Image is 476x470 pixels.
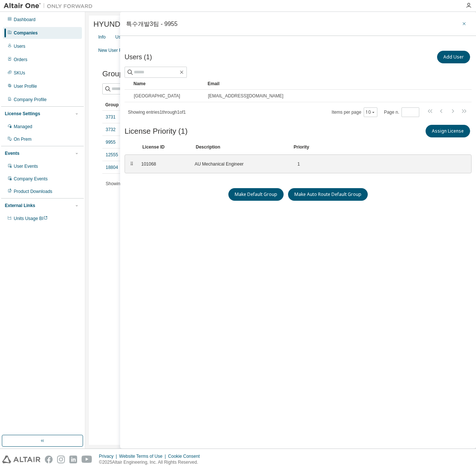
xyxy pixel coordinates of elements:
div: AU Mechanical Engineer [195,161,284,167]
span: [EMAIL_ADDRESS][DOMAIN_NAME] [208,93,283,99]
img: altair_logo.svg [2,456,40,463]
div: Product Downloads [14,189,52,194]
button: Assign License [426,125,470,137]
a: 18804 [106,164,118,170]
div: 101068 [141,161,186,167]
div: Name [133,78,202,90]
button: 10 [366,109,376,115]
span: Page n. [384,107,419,117]
div: Managed [14,124,32,130]
p: © 2025 Altair Engineering, Inc. All Rights Reserved. [99,459,204,466]
div: Events [5,150,19,156]
span: Items per page [332,107,377,117]
span: Showing entries 1 through 5 of 5 [106,181,163,186]
div: 1 [292,161,300,167]
div: Orders [14,57,27,63]
div: Cookie Consent [168,453,204,459]
img: linkedin.svg [69,456,77,463]
img: Altair One [4,2,96,10]
div: Companies [14,30,38,36]
div: SKUs [14,70,25,76]
a: 12555 [106,152,118,158]
span: [GEOGRAPHIC_DATA] [134,93,180,99]
div: Info [98,34,106,40]
div: Description [196,144,285,150]
img: facebook.svg [45,456,53,463]
div: Users [14,43,25,49]
div: Company Profile [14,97,47,103]
button: Add User [437,51,470,63]
div: ⠿ [129,161,134,167]
a: 9955 [106,139,116,145]
button: Make Default Group [228,188,284,201]
div: User Events [14,163,38,169]
span: Units Usage BI [14,216,48,221]
button: Make Auto Route Default Group [288,188,368,201]
div: Email [208,78,457,90]
a: 3732 [106,127,116,133]
span: Groups (5) [102,70,138,78]
span: Showing entries 1 through 1 of 1 [128,110,186,115]
div: On Prem [14,136,32,142]
a: 3731 [106,114,116,120]
div: Company Events [14,176,47,182]
div: New User Routing [98,47,134,53]
div: User Profile [14,83,37,89]
div: License ID [142,144,187,150]
div: Privacy [99,453,119,459]
div: Website Terms of Use [119,453,168,459]
span: HYUNDAI WIA CORPORATION - 4269 [93,20,225,29]
div: Dashboard [14,17,36,23]
span: Users (1) [125,53,152,61]
div: 특수개발3팀 - 9955 [126,21,178,27]
img: youtube.svg [82,456,92,463]
div: License Settings [5,111,40,117]
div: Priority [294,144,309,150]
div: Users [115,34,127,40]
div: Group ID [105,99,173,111]
div: External Links [5,203,35,209]
img: instagram.svg [57,456,65,463]
span: License Priority (1) [125,127,188,136]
